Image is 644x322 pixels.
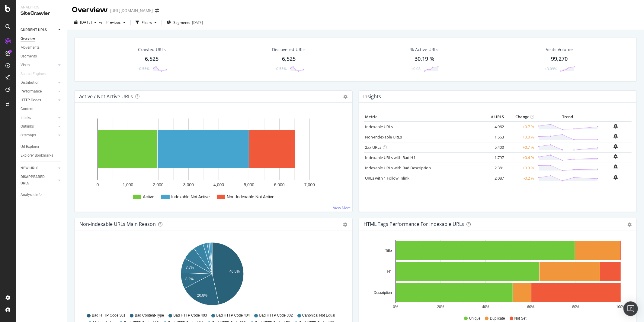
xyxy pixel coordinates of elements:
div: +0.08 [412,66,421,71]
a: 2xx URLs [365,145,382,150]
span: Segments [173,20,190,25]
text: Description [373,291,392,295]
div: +3.09% [545,66,557,71]
div: 6,525 [282,55,296,63]
div: 99,270 [551,55,568,63]
text: 2,000 [153,182,164,187]
img: logo_orange.svg [10,10,14,15]
span: Previous [104,20,121,25]
a: Url Explorer [21,144,62,150]
div: NEW URLS [21,165,38,171]
a: DISAPPEARED URLS [21,174,56,187]
text: Non-Indexable Not Active [227,194,274,199]
text: 8.2% [185,277,194,281]
span: Canonical Not Equal [302,313,335,318]
div: Keywords by Traffic [68,36,100,40]
text: 7.7% [186,265,194,270]
svg: A chart. [79,112,345,207]
text: 80% [572,305,579,309]
img: tab_keywords_by_traffic_grey.svg [61,35,66,40]
div: Movements [21,44,40,51]
td: 2,087 [481,173,505,183]
div: Overview [72,5,108,15]
text: 0 [97,182,99,187]
button: [DATE] [72,18,99,27]
a: Movements [21,44,62,51]
td: +0.7 % [505,142,536,152]
div: 30.19 % [415,55,434,63]
td: +0.7 % [505,122,536,132]
div: [URL][DOMAIN_NAME] [110,8,153,14]
text: 4,000 [213,182,224,187]
img: website_grey.svg [10,16,14,21]
td: +0.3 % [505,163,536,173]
div: bell-plus [614,164,618,169]
div: v 4.0.25 [17,10,30,15]
span: Bad HTTP Code 404 [216,313,250,318]
div: Explorer Bookmarks [21,152,53,159]
svg: A chart. [364,240,629,310]
div: bell-plus [614,144,618,149]
div: Distribution [21,80,40,86]
span: Bad HTTP Code 403 [173,313,207,318]
div: Filters [142,20,152,25]
div: Search Engines [21,71,46,77]
div: Domain: [DOMAIN_NAME] [16,16,66,21]
div: Content [21,106,34,112]
a: Distribution [21,80,56,86]
a: Indexable URLs with Bad H1 [365,155,416,160]
div: SiteCrawler [21,10,62,17]
div: DISAPPEARED URLS [21,174,51,187]
text: 0% [393,305,398,309]
div: Segments [21,53,37,60]
span: 2025 Aug. 24th [80,20,92,25]
div: bell-plus [614,175,618,180]
a: NEW URLS [21,165,56,171]
div: gear [627,223,632,227]
td: +0.4 % [505,152,536,163]
text: 7,000 [304,182,315,187]
a: Search Engines [21,71,52,77]
a: Indexable URLs [365,124,393,129]
text: 20% [437,305,444,309]
div: Analysis Info [21,192,42,198]
a: Performance [21,88,56,95]
text: 3,000 [183,182,194,187]
text: 5,000 [244,182,254,187]
div: [DATE] [192,20,203,25]
div: Sitemaps [21,132,36,138]
i: Options [344,95,348,99]
td: 1,563 [481,132,505,142]
text: Title [385,249,392,253]
h4: Insights [364,93,381,101]
td: 1,797 [481,152,505,163]
a: Indexable URLs with Bad Description [365,165,431,171]
a: Non-Indexable URLs [365,134,402,140]
img: tab_domain_overview_orange.svg [18,35,22,40]
span: Bad Content-Type [135,313,164,318]
a: Sitemaps [21,132,56,138]
span: Bad HTTP Code 301 [92,313,125,318]
div: HTML Tags Performance for Indexable URLs [364,221,464,227]
th: Metric [364,112,482,122]
div: Visits Volume [546,47,573,53]
text: H1 [387,270,392,274]
div: Visits [21,62,30,68]
div: bell-plus [614,134,618,138]
text: 6,000 [274,182,285,187]
text: 100% [616,305,626,309]
h4: Active / Not Active URLs [79,93,133,101]
text: 46.5% [229,269,240,274]
div: Domain Overview [24,36,54,40]
div: % Active URLs [411,47,439,53]
th: # URLS [481,112,505,122]
div: Performance [21,88,42,95]
button: Filters [133,18,159,27]
div: HTTP Codes [21,97,41,103]
a: Explorer Bookmarks [21,152,62,159]
td: -0.2 % [505,173,536,183]
th: Change [505,112,536,122]
svg: A chart. [79,240,345,310]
